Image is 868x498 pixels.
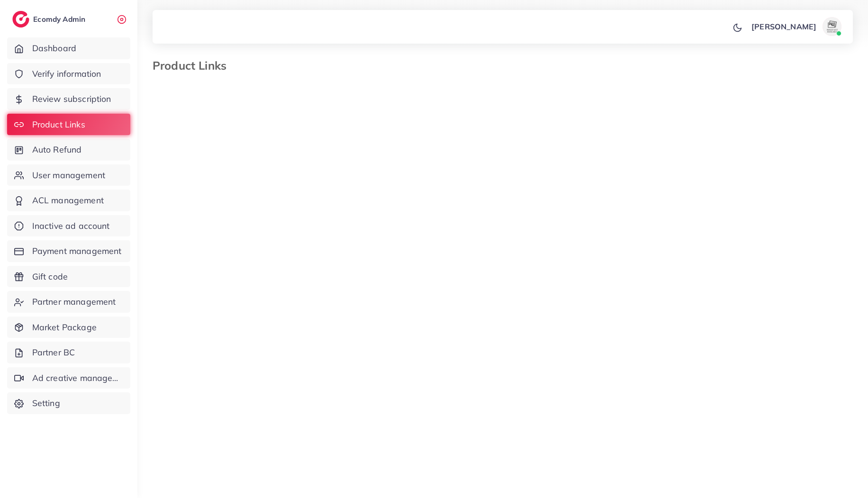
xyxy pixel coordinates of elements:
img: avatar [823,17,841,36]
span: Market Package [32,321,97,334]
span: Partner BC [32,346,75,359]
span: Product Links [32,118,85,131]
a: Payment management [7,240,130,262]
a: Partner BC [7,342,130,363]
a: [PERSON_NAME]avatar [746,17,845,36]
a: Dashboard [7,37,130,59]
a: Ad creative management [7,367,130,389]
span: Setting [32,397,60,409]
span: Auto Refund [32,144,82,156]
a: Gift code [7,266,130,288]
span: Review subscription [32,93,111,105]
a: Product Links [7,114,130,136]
span: Ad creative management [32,372,123,384]
a: Verify information [7,63,130,85]
span: Partner management [32,296,116,308]
span: Payment management [32,245,122,257]
a: Market Package [7,317,130,338]
span: Gift code [32,271,68,283]
span: User management [32,169,105,181]
a: User management [7,164,130,186]
span: Verify information [32,68,101,80]
img: logo [12,11,29,27]
a: Partner management [7,291,130,313]
a: Inactive ad account [7,215,130,237]
a: Auto Refund [7,139,130,161]
p: [PERSON_NAME] [751,21,816,32]
span: Dashboard [32,42,76,54]
a: ACL management [7,190,130,211]
span: ACL management [32,194,104,207]
h3: Product Links [153,59,234,72]
a: logoEcomdy Admin [12,11,88,27]
a: Review subscription [7,88,130,110]
a: Setting [7,392,130,414]
span: Inactive ad account [32,220,110,232]
h2: Ecomdy Admin [33,15,88,24]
